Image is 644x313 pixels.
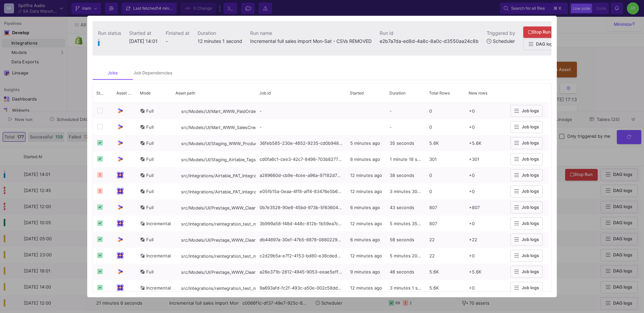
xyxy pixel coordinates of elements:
span: +0 [469,108,475,114]
button: src/Models/UI/Mart_WWW_SalesCredits_Enriched/mart_www_salescredits_enriched [176,122,357,133]
span: +301 [469,156,479,162]
button: Job logs [511,121,543,133]
img: Integration [117,188,124,195]
button: src/Models/UI/Mart_WWW_PaidOrdersEnriched/mart_www_paidordersenriched [176,106,348,117]
div: Full [140,264,154,280]
span: src/Integrations/Airtable_PAT_Integration/tbldCJiAewLlNBL8V [181,173,306,178]
img: UI-Model [117,107,124,114]
img: Integration [117,172,124,179]
div: Full [140,232,154,248]
button: src/Integrations/Airtable_PAT_Integration/tblB0jljxWvk2JX20 [176,187,309,197]
span: src/Models/UI/Prestage_WWW_CleanIntegrations/prestage_www_ranges [181,237,328,242]
span: Started [350,90,364,96]
span: 8 minutes ago [350,156,380,162]
span: Status [96,90,104,96]
span: Job logs [522,140,539,145]
span: 9 minutes ago [350,269,380,274]
button: src/Models/UI/Prestage_WWW_CleanIntegrations/prestage_www_product_versions [176,267,355,277]
span: 5.6K [429,140,439,146]
span: 12 minutes ago [350,253,382,258]
span: 35 seconds [390,140,414,146]
span: New rows [469,90,487,96]
span: 22 [429,253,435,258]
button: src/Integrations/reintegration_test_mysql_v8/wp_sfws_ranges [176,251,313,261]
div: db44897a-30ef-47b5-8878-08802295214f [256,232,346,248]
span: - [390,108,392,114]
span: 6 minutes ago [350,205,380,210]
div: e05fb15a-0eaa-4ff8-aff4-83476e5b6dd5 [256,183,346,199]
button: Job logs [511,234,543,246]
span: 56 seconds [390,237,414,242]
div: Full [140,168,154,183]
span: 5 minutes ago [350,140,380,146]
span: 3 minutes 30 seconds [390,189,436,194]
span: src/Models/UI/Mart_WWW_PaidOrdersEnriched/mart_www_paidordersenriched [181,109,342,114]
span: Incremental full sales import Mon-Sat - CSVs REMOVED [250,38,372,44]
span: Run status [98,30,121,36]
img: UI-Model [117,236,124,243]
img: UI-Model [117,268,124,275]
span: Started at [129,30,158,36]
div: Full [140,200,154,215]
div: - [256,103,346,119]
span: +0 [469,173,475,178]
button: Job logs [511,282,543,294]
div: Full [140,119,154,135]
span: Finished at [166,30,190,36]
span: +0 [469,253,475,258]
span: Job logs [522,285,539,290]
div: a26e371b-2812-4945-9053-eeae5eff75c3 [256,264,346,280]
span: 5 minutes 35 seconds [390,221,436,226]
span: 0 [429,124,432,130]
span: Job logs [522,269,539,274]
span: 5 minutes 20 seconds [390,253,436,258]
button: Job logs [511,185,543,198]
span: src/Models/UI/Staging_WWW_Products/staging_www_products_cleaned [181,141,328,146]
button: src/Models/UI/Prestage_WWW_CleanIntegrations/prestage_www_ranges [176,235,334,245]
div: - [256,119,346,135]
div: Full [140,151,154,167]
span: src/Models/UI/Prestage_WWW_CleanIntegrations/prestage_www_product_versions [181,269,350,274]
span: 12 minutes ago [350,285,382,291]
span: 0 [429,108,432,114]
span: 46 seconds [390,269,414,274]
div: Incremental [140,280,171,296]
span: Job logs [522,124,539,129]
button: Job logs [511,266,543,278]
span: src/Integrations/reintegration_test_mysql_v8/wp_sfws_ranges [181,253,308,258]
span: [DATE] 14:01 [129,38,158,44]
img: Integration [117,284,124,291]
div: Full [140,103,154,119]
span: +22 [469,237,477,242]
span: 5.6K [429,285,439,291]
span: Run id [380,30,479,36]
span: - [390,124,392,130]
div: Incremental [140,248,171,264]
span: Total Rows [429,90,450,96]
button: Job logs [511,105,543,117]
span: src/Models/UI/Staging_Airtable_Tags/staging_airtable_tags [181,157,301,162]
button: Job logs [511,137,543,149]
span: Scheduler [493,38,515,44]
span: Asset Type [116,90,133,96]
img: UI-Model [117,204,124,211]
span: 5.6K [429,269,439,274]
img: UI-Model [117,123,124,130]
button: src/Models/UI/Staging_Airtable_Tags/staging_airtable_tags [176,154,306,165]
div: a289660d-cb9e-4cee-a96a-97182d729dda [256,167,346,183]
span: Run name [250,30,372,36]
span: 12 minutes ago [350,221,382,226]
span: Job logs [522,108,539,113]
button: src/Integrations/reintegration_test_mysql_v8/wp_sfws_products [176,219,318,229]
span: Mode [140,90,151,96]
span: 43 seconds [390,205,414,210]
span: Job logs [522,156,539,162]
div: 3b999a58-f48d-448c-812b-1b59ea7cc902 [256,215,346,232]
span: 0 [429,173,432,178]
span: 22 [429,237,435,242]
span: 12 minutes 1 second [198,38,242,44]
span: +0 [469,285,475,291]
button: Job logs [511,169,543,182]
span: +0 [469,124,475,130]
button: DAG logs [523,38,560,50]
